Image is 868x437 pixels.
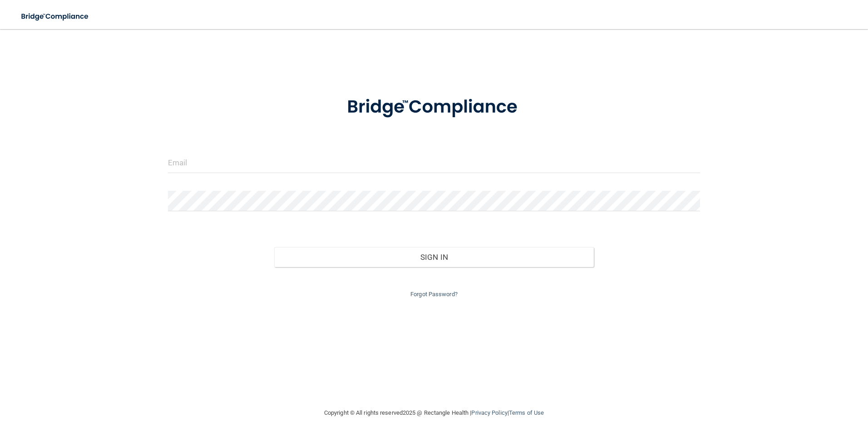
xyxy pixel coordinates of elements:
img: bridge_compliance_login_screen.278c3ca4.svg [328,84,540,131]
a: Terms of Use [509,409,544,416]
a: Privacy Policy [471,409,507,416]
button: Sign In [274,247,594,267]
input: Email [168,153,700,173]
div: Copyright © All rights reserved 2025 @ Rectangle Health | | [268,398,600,427]
img: bridge_compliance_login_screen.278c3ca4.svg [14,7,97,26]
a: Forgot Password? [410,291,458,298]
